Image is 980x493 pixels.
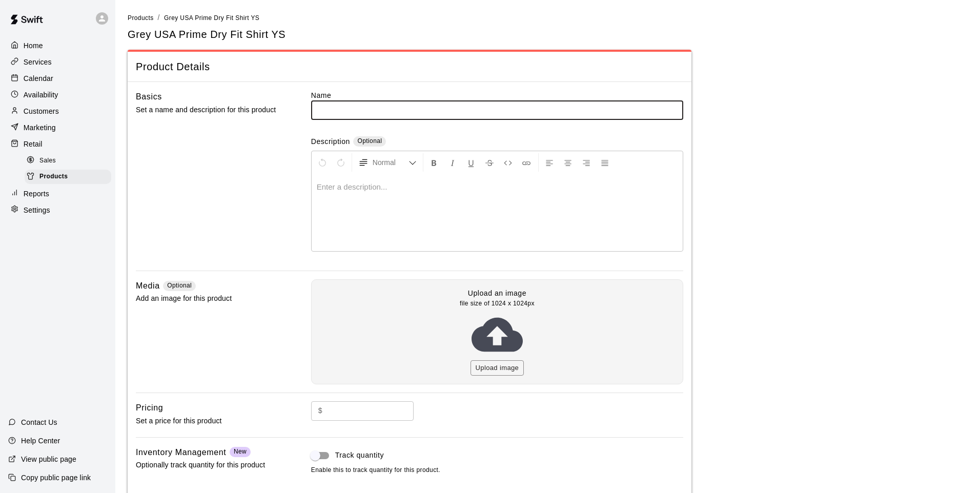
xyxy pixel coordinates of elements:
p: Help Center [21,436,60,446]
span: Optional [357,137,382,145]
p: Contact Us [21,417,57,427]
a: Home [8,38,107,53]
button: Format Strikethrough [481,153,498,172]
span: Sales [39,156,56,166]
button: Format Bold [425,153,443,172]
p: Calendar [24,73,53,84]
button: Redo [332,153,350,172]
a: Products [128,13,154,22]
a: Retail [8,136,107,152]
p: View public page [21,454,76,464]
p: Retail [24,139,43,149]
span: Products [128,14,154,22]
button: Insert Code [499,153,517,172]
p: Customers [24,106,59,116]
h6: Basics [136,90,162,104]
p: Add an image for this product [136,292,278,305]
span: file size of 1024 x 1024px [460,299,535,309]
p: $ [318,405,322,416]
span: New [234,448,247,455]
label: Description [311,136,350,148]
p: Reports [24,189,49,199]
p: Services [24,57,52,67]
button: Justify Align [596,153,614,172]
button: Right Align [578,153,595,172]
span: Product Details [136,60,683,74]
a: Marketing [8,120,107,135]
p: Set a price for this product [136,415,278,427]
button: Undo [314,153,331,172]
button: Formatting Options [354,153,421,172]
button: Center Align [559,153,577,172]
a: Calendar [8,71,107,86]
span: Normal [373,157,409,168]
p: Upload an image [468,288,526,299]
span: Optional [167,282,192,289]
p: Marketing [24,122,56,133]
div: Products [25,170,111,184]
label: Name [311,90,683,100]
span: Grey USA Prime Dry Fit Shirt YS [164,14,259,22]
h5: Grey USA Prime Dry Fit Shirt YS [128,28,285,42]
button: Upload image [471,360,524,376]
h6: Pricing [136,401,163,415]
div: Sales [25,154,111,168]
button: Left Align [541,153,558,172]
a: Services [8,54,107,70]
h6: Inventory Management [136,446,226,459]
nav: breadcrumb [128,12,968,24]
p: Home [24,40,43,51]
h6: Media [136,279,160,293]
a: Customers [8,104,107,119]
a: Settings [8,202,107,218]
button: Format Underline [462,153,480,172]
p: Optionally track quantity for this product [136,459,278,471]
a: Availability [8,87,107,102]
button: Insert Link [518,153,535,172]
a: Reports [8,186,107,201]
span: Track quantity [335,450,384,461]
span: Products [39,172,68,182]
p: Copy public page link [21,473,91,483]
p: Settings [24,205,50,215]
p: Set a name and description for this product [136,104,278,116]
a: Sales [25,153,115,169]
a: Products [25,169,115,184]
li: / [158,12,160,23]
span: Enable this to track quantity for this product. [311,465,683,476]
button: Format Italics [444,153,461,172]
p: Availability [24,90,58,100]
